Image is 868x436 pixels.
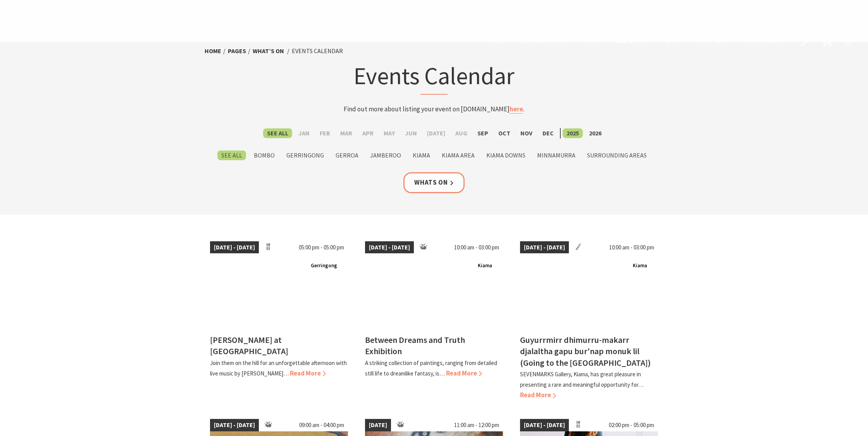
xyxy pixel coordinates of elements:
[482,151,529,160] label: Kiama Downs
[210,241,259,254] span: [DATE] - [DATE]
[446,369,482,377] span: Read More
[263,128,292,138] label: See All
[605,241,658,254] span: 10:00 am - 03:00 pm
[295,419,348,431] span: 09:00 am - 04:00 pm
[475,261,495,271] span: Kiama
[615,35,646,45] span: See & Do
[520,334,651,368] h4: Guyurrmirr dhimurru-makarr djalaltha gapu bur’nap monuk lil (Going to the [GEOGRAPHIC_DATA])
[510,105,523,114] a: here
[403,172,465,193] a: Whats On
[290,369,326,377] span: Read More
[423,128,449,138] label: [DATE]
[308,261,340,271] span: Gerringong
[451,128,471,138] label: Aug
[365,241,503,401] a: [DATE] - [DATE] 10:00 am - 03:00 pm Kiama Between Dreams and Truth Exhibition A striking collecti...
[747,35,784,45] span: Book now
[250,151,279,160] label: Bombo
[217,151,246,160] label: See All
[380,128,399,138] label: May
[605,419,658,431] span: 02:00 pm - 05:00 pm
[520,241,658,401] a: [DATE] - [DATE] 10:00 am - 03:00 pm Aboriginal artist Joy Borruwa sitting on the floor painting K...
[316,128,334,138] label: Feb
[450,241,503,254] span: 10:00 am - 03:00 pm
[630,261,650,271] span: Kiama
[520,370,644,388] p: SEVENMARKS Gallery, Kiama, has great pleasure in presenting a rare and meaningful opportunity for…
[358,128,377,138] label: Apr
[438,151,479,160] label: Kiama Area
[694,35,732,45] span: What’s On
[482,35,502,45] span: Home
[336,128,356,138] label: Mar
[518,35,567,45] span: Destinations
[366,151,405,160] label: Jamberoo
[210,334,288,356] h4: [PERSON_NAME] at [GEOGRAPHIC_DATA]
[401,128,421,138] label: Jun
[474,128,492,138] label: Sep
[332,151,362,160] label: Gerroa
[585,128,605,138] label: 2026
[450,419,503,431] span: 11:00 am - 12:00 pm
[295,241,348,254] span: 05:00 pm - 05:00 pm
[282,151,328,160] label: Gerringong
[365,241,414,254] span: [DATE] - [DATE]
[282,104,586,114] p: Find out more about listing your event on [DOMAIN_NAME] .
[365,419,391,431] span: [DATE]
[533,151,579,160] label: Minnamurra
[210,241,348,401] a: [DATE] - [DATE] 05:00 pm - 05:00 pm Tayvin Martins Gerringong [PERSON_NAME] at [GEOGRAPHIC_DATA] ...
[661,35,679,45] span: Plan
[520,419,569,431] span: [DATE] - [DATE]
[563,128,583,138] label: 2025
[210,419,259,431] span: [DATE] - [DATE]
[365,359,497,377] p: A striking collection of paintings, ranging from detailed still life to dreamlike fantasy, is…
[520,241,569,254] span: [DATE] - [DATE]
[520,391,556,399] span: Read More
[294,128,313,138] label: Jan
[517,128,536,138] label: Nov
[210,359,347,377] p: Join them on the hill for an unforgettable afternoon with live music by [PERSON_NAME]…
[583,151,651,160] label: Surrounding Areas
[494,128,514,138] label: Oct
[409,151,434,160] label: Kiama
[475,34,792,47] nav: Main Menu
[539,128,558,138] label: Dec
[365,334,465,356] h4: Between Dreams and Truth Exhibition
[583,35,600,45] span: Stay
